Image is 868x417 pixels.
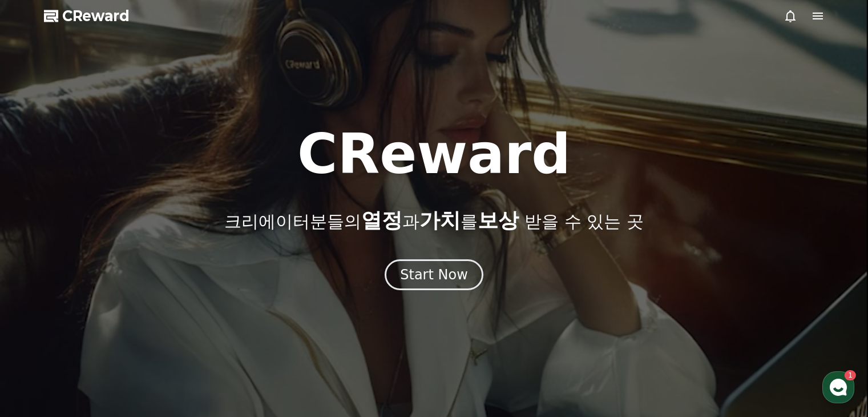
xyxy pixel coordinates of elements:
[62,7,130,25] span: CReward
[385,271,483,282] a: Start Now
[385,259,483,290] button: Start Now
[44,7,130,25] a: CReward
[297,127,571,182] h1: CReward
[361,209,402,232] span: 열정
[224,209,643,232] p: 크리에이터분들의 과 를 받을 수 있는 곳
[478,209,519,232] span: 보상
[400,266,468,284] div: Start Now
[419,209,461,232] span: 가치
